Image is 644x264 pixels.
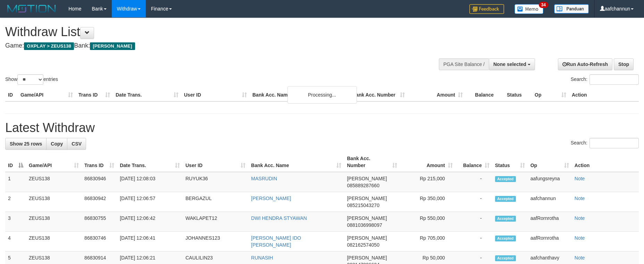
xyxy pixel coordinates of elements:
[614,58,634,70] a: Stop
[400,172,455,192] td: Rp 215,000
[183,192,248,212] td: BERGAZUL
[528,212,572,232] td: aafRornrotha
[489,58,535,70] button: None selected
[400,232,455,251] td: Rp 705,000
[571,138,639,148] label: Search:
[539,2,548,8] span: 34
[5,3,58,14] img: MOTION_logo.png
[5,25,423,39] h1: Withdraw List
[455,192,492,212] td: -
[558,58,612,70] a: Run Auto-Refresh
[117,192,183,212] td: [DATE] 12:06:57
[495,176,516,182] span: Accepted
[5,89,18,101] th: ID
[455,212,492,232] td: -
[528,232,572,251] td: aafRornrotha
[344,152,400,172] th: Bank Acc. Number: activate to sort column ascending
[82,192,117,212] td: 86830942
[5,192,26,212] td: 2
[248,152,344,172] th: Bank Acc. Name: activate to sort column ascending
[113,89,181,101] th: Date Trans.
[183,172,248,192] td: RUYUK36
[347,176,387,181] span: [PERSON_NAME]
[82,232,117,251] td: 86830746
[117,172,183,192] td: [DATE] 12:08:03
[26,212,82,232] td: ZEUS138
[400,152,455,172] th: Amount: activate to sort column ascending
[5,74,58,85] label: Show entries
[347,222,382,228] span: Copy 0881036998097 to clipboard
[67,138,86,150] a: CSV
[46,138,67,150] a: Copy
[250,89,350,101] th: Bank Acc. Name
[82,212,117,232] td: 86830755
[469,4,504,14] img: Feedback.jpg
[183,152,248,172] th: User ID: activate to sort column ascending
[251,235,301,248] a: [PERSON_NAME] IDO [PERSON_NAME]
[515,4,544,14] img: Button%20Memo.svg
[26,172,82,192] td: ZEUS138
[400,192,455,212] td: Rp 350,000
[251,255,273,261] a: RUNASIH
[589,138,639,148] input: Search:
[495,216,516,222] span: Accepted
[528,192,572,212] td: aafchannun
[495,255,516,261] span: Accepted
[251,215,307,221] a: DWI HENDRA STYAWAN
[76,89,113,101] th: Trans ID
[117,232,183,251] td: [DATE] 12:06:41
[82,172,117,192] td: 86830946
[117,152,183,172] th: Date Trans.: activate to sort column ascending
[572,152,639,172] th: Action
[5,121,639,135] h1: Latest Withdraw
[504,89,532,101] th: Status
[347,235,387,241] span: [PERSON_NAME]
[18,89,76,101] th: Game/API
[251,196,291,201] a: [PERSON_NAME]
[26,232,82,251] td: ZEUS138
[26,192,82,212] td: ZEUS138
[72,141,82,147] span: CSV
[575,176,585,181] a: Note
[51,141,63,147] span: Copy
[183,212,248,232] td: WAKLAPET12
[90,42,135,50] span: [PERSON_NAME]
[466,89,504,101] th: Balance
[495,236,516,241] span: Accepted
[400,212,455,232] td: Rp 550,000
[347,255,387,261] span: [PERSON_NAME]
[575,196,585,201] a: Note
[82,152,117,172] th: Trans ID: activate to sort column ascending
[495,196,516,202] span: Accepted
[26,152,82,172] th: Game/API: activate to sort column ascending
[347,203,379,208] span: Copy 085215043270 to clipboard
[347,196,387,201] span: [PERSON_NAME]
[17,74,43,85] select: Showentries
[5,42,423,49] h4: Game: Bank:
[571,74,639,85] label: Search:
[117,212,183,232] td: [DATE] 12:06:42
[350,89,408,101] th: Bank Acc. Number
[589,74,639,85] input: Search:
[455,232,492,251] td: -
[439,58,489,70] div: PGA Site Balance /
[528,152,572,172] th: Op: activate to sort column ascending
[5,138,47,150] a: Show 25 rows
[5,212,26,232] td: 3
[181,89,250,101] th: User ID
[575,215,585,221] a: Note
[347,215,387,221] span: [PERSON_NAME]
[455,172,492,192] td: -
[5,152,26,172] th: ID: activate to sort column descending
[575,235,585,241] a: Note
[408,89,466,101] th: Amount
[554,4,589,14] img: panduan.png
[532,89,569,101] th: Op
[24,42,74,50] span: OXPLAY > ZEUS138
[287,86,357,104] div: Processing...
[528,172,572,192] td: aafungsreyna
[10,141,42,147] span: Show 25 rows
[251,176,277,181] a: MASRUDIN
[575,255,585,261] a: Note
[347,242,379,248] span: Copy 082162574050 to clipboard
